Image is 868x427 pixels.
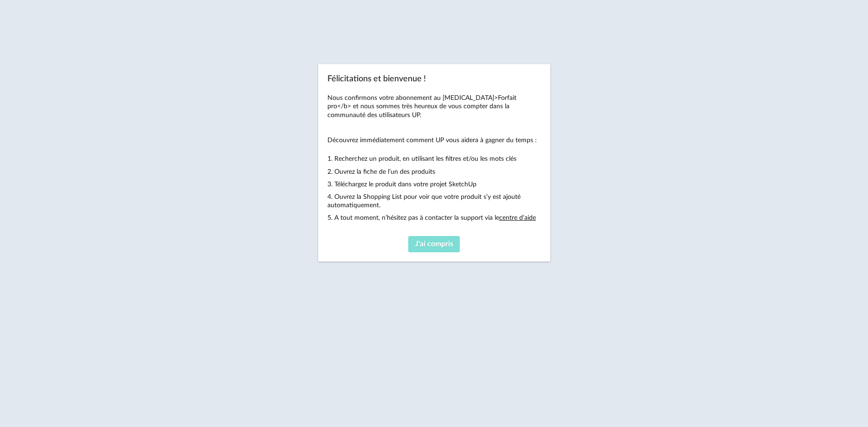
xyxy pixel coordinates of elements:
a: centre d’aide [499,215,536,221]
p: 2. Ouvrez la fiche de l’un des produits [327,168,541,176]
button: J'ai compris [408,236,460,253]
span: J'ai compris [415,240,453,248]
div: Félicitations et bienvenue ! [318,64,550,262]
p: 4. Ouvrez la Shopping List pour voir que votre produit s’y est ajouté automatiquement. [327,193,541,210]
p: 3. Téléchargez le produit dans votre projet SketchUp [327,180,541,189]
span: Félicitations et bienvenue ! [327,75,426,83]
p: 1. Recherchez un produit, en utilisant les filtres et/ou les mots clés [327,155,541,163]
p: 5. A tout moment, n’hésitez pas à contacter la support via le [327,214,541,222]
p: Nous confirmons votre abonnement au [MEDICAL_DATA]>Forfait pro</b> et nous sommes très heureux de... [327,94,541,119]
p: Découvrez immédiatement comment UP vous aidera à gagner du temps : [327,136,541,145]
